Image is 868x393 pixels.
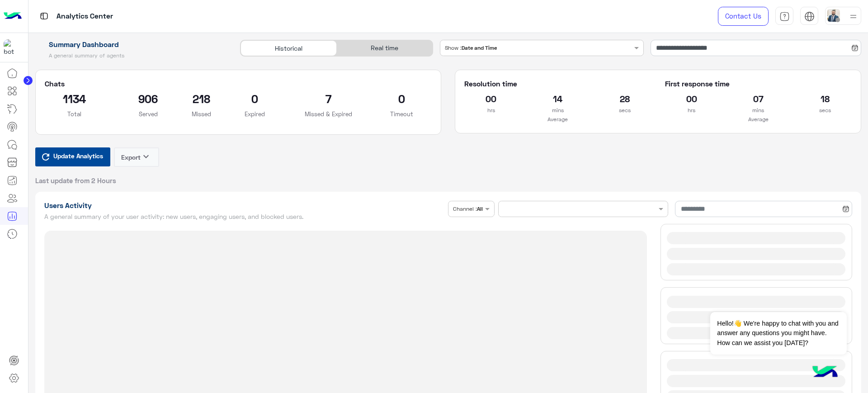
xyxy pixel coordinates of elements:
[35,52,230,59] h5: A general summary of agents
[4,39,20,56] img: 1403182699927242
[114,147,159,167] button: Exportkeyboard_arrow_down
[337,40,433,56] div: Real time
[665,91,718,106] h2: 00
[35,40,230,49] h1: Summary Dashboard
[464,91,518,106] h2: 00
[804,11,815,22] img: tab
[225,91,285,106] h2: 0
[118,109,178,118] p: Served
[665,115,852,124] p: Average
[57,10,113,23] p: Analytics Center
[51,150,105,162] span: Update Analytics
[779,11,790,22] img: tab
[598,106,651,115] p: secs
[731,106,785,115] p: mins
[464,79,651,88] h5: Resolution time
[35,147,110,166] button: Update Analytics
[298,109,359,118] p: Missed & Expired
[38,10,50,22] img: tab
[45,109,105,118] p: Total
[775,7,793,26] a: tab
[827,9,840,22] img: userImage
[710,312,846,355] span: Hello!👋 We're happy to chat with you and answer any questions you might have. How can we assist y...
[192,109,211,118] p: Missed
[45,79,432,88] h5: Chats
[225,109,285,118] p: Expired
[665,106,718,115] p: hrs
[464,115,651,124] p: Average
[4,7,22,26] img: Logo
[809,357,841,388] img: hulul-logo.png
[45,91,105,106] h2: 1134
[141,151,151,162] i: keyboard_arrow_down
[462,44,497,51] b: Date and Time
[718,7,769,26] a: Contact Us
[798,106,852,115] p: secs
[464,106,518,115] p: hrs
[798,91,852,106] h2: 18
[118,91,178,106] h2: 906
[298,91,359,106] h2: 7
[531,106,585,115] p: mins
[848,11,859,22] img: profile
[372,109,432,118] p: Timeout
[192,91,211,106] h2: 218
[665,79,852,88] h5: First response time
[731,91,785,106] h2: 07
[531,91,585,106] h2: 14
[372,91,432,106] h2: 0
[241,40,336,56] div: Historical
[598,91,651,106] h2: 28
[35,176,116,185] span: Last update from 2 Hours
